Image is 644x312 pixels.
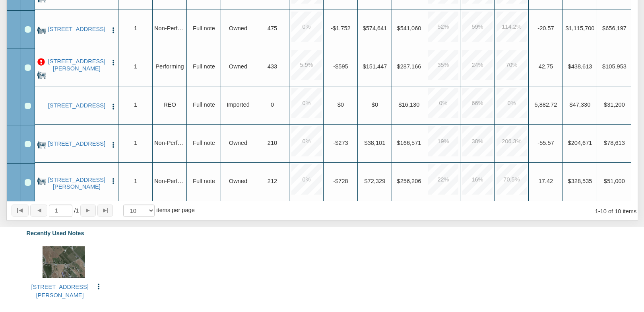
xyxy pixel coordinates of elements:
[25,64,31,71] div: Row 7, Row Selection Checkbox
[193,63,215,70] span: Full note
[497,88,527,118] div: 0.0
[25,179,31,186] div: Row 10, Row Selection Checkbox
[110,102,117,111] button: Press to open the note menu
[462,126,493,156] div: 38.0
[539,178,553,184] span: 17.42
[49,205,72,217] input: Selected page
[568,178,592,184] span: $328,535
[497,164,527,195] div: 70.5
[268,63,277,70] span: 433
[602,25,627,31] span: $656,197
[271,101,274,108] span: 0
[155,63,184,70] span: Performing
[363,25,387,31] span: $574,641
[95,283,102,290] img: cell-menu.png
[539,63,553,70] span: 42.75
[229,140,247,146] span: Owned
[110,177,117,185] img: cell-menu.png
[537,140,554,146] span: -55.57
[110,141,117,148] img: cell-menu.png
[598,208,600,214] abbr: through
[602,63,627,70] span: $105,953
[156,207,194,213] span: items per page
[363,63,387,70] span: $151,447
[37,177,46,186] img: for_sale.png
[462,50,493,80] div: 24.0
[110,27,117,34] img: cell-menu.png
[333,178,348,184] span: -$728
[37,140,46,150] img: for_sale.png
[37,26,46,35] img: for_sale.png
[397,140,421,146] span: $166,571
[291,164,322,195] div: 0.0
[604,140,625,146] span: $78,613
[268,25,277,31] span: 475
[227,101,250,108] span: Imported
[43,246,85,278] img: 452909
[134,25,137,31] span: 1
[497,126,527,156] div: 206.3
[37,70,46,80] img: for_sale.png
[46,102,107,109] a: 307 AVENUE C, KENTWOOD, LA, 70444
[570,101,591,108] span: $47,330
[399,101,420,108] span: $16,130
[338,101,344,108] span: $0
[25,141,31,148] div: Row 9, Row Selection Checkbox
[110,58,117,66] button: Press to open the note menu
[46,177,107,191] a: 1807 MATTSON ROAD, CHESTER, VT, 05143
[397,178,421,184] span: $256,206
[97,205,113,216] button: Page to last
[110,103,117,110] img: cell-menu.png
[565,25,594,31] span: $1,115,700
[568,63,592,70] span: $438,613
[25,103,31,109] div: Row 8, Row Selection Checkbox
[110,177,117,185] button: Press to open the note menu
[291,50,322,80] div: 5.9
[428,88,458,118] div: 0.0
[134,178,137,184] span: 1
[80,205,96,216] button: Page forward
[497,50,527,80] div: 70.0
[397,63,421,70] span: $287,166
[462,88,493,118] div: 66.0
[462,164,493,195] div: 16.0
[365,140,386,146] span: $38,101
[537,25,554,31] span: -20.57
[31,284,89,298] a: 333 BANKS AVE, MANSON, WA, 98831
[46,140,107,147] a: 15 COMPO ST, GRANITEVILLE, VT, 05654
[110,140,117,149] button: Press to open the note menu
[154,25,195,31] span: Non-Performing
[134,101,137,108] span: 1
[595,208,637,214] span: 1 10 of 10 items
[604,101,625,108] span: $31,200
[154,140,195,146] span: Non-Performing
[268,178,277,184] span: 212
[12,205,29,216] button: Page to first
[193,25,215,31] span: Full note
[568,140,592,146] span: $204,671
[333,63,348,70] span: -$595
[193,101,215,108] span: Full note
[229,63,247,70] span: Owned
[268,140,277,146] span: 210
[372,101,378,108] span: $0
[110,59,117,66] img: cell-menu.png
[46,58,107,72] a: 333 BANKS AVE, MANSON, WA, 98831
[229,25,247,31] span: Owned
[163,101,176,108] span: REO
[462,12,493,42] div: 59.0
[154,178,195,184] span: Non-Performing
[30,205,47,216] button: Page back
[331,25,350,31] span: -$1,752
[333,140,348,146] span: -$273
[291,88,322,118] div: 0.0
[497,12,527,42] div: 114.2
[428,12,458,42] div: 52.0
[193,178,215,184] span: Full note
[397,25,421,31] span: $541,060
[193,140,215,146] span: Full note
[74,207,79,215] span: 1
[110,26,117,34] button: Press to open the note menu
[535,101,557,108] span: 5,882.72
[291,126,322,156] div: 0.0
